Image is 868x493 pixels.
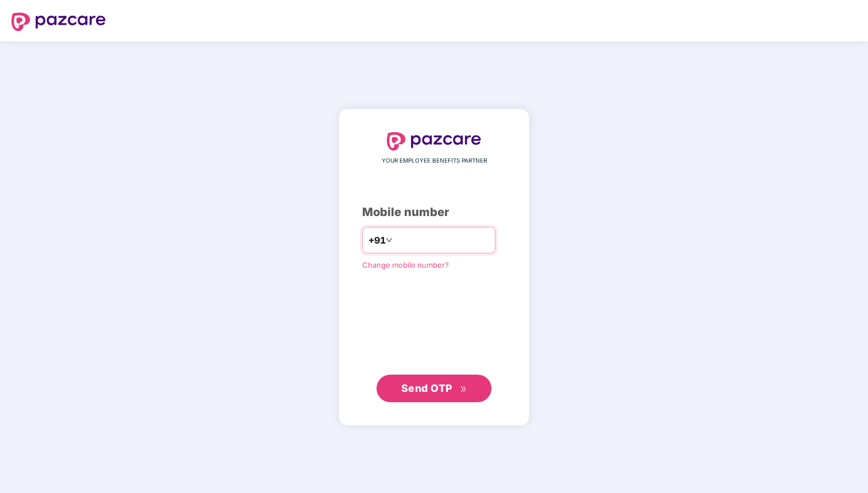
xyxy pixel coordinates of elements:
[382,156,487,165] span: YOUR EMPLOYEE BENEFITS PARTNER
[362,260,449,269] a: Change mobile number?
[362,203,506,221] div: Mobile number
[401,382,452,394] span: Send OTP
[11,13,106,31] img: logo
[460,386,467,393] span: double-right
[386,237,393,244] span: down
[387,132,481,151] img: logo
[377,375,491,402] button: Send OTPdouble-right
[368,233,386,248] span: +91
